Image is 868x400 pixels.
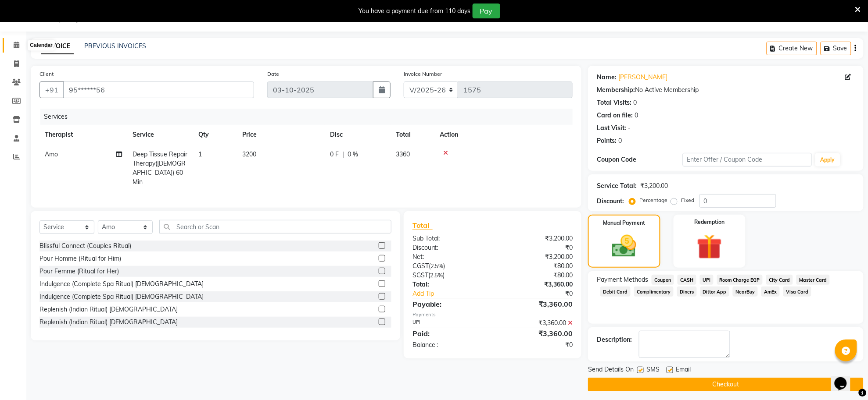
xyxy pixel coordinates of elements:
[40,109,579,125] div: Services
[766,275,793,285] span: City Card
[597,136,617,145] div: Points:
[39,70,54,78] label: Client
[39,292,204,301] div: Indulgence (Complete Spa Ritual) [DEMOGRAPHIC_DATA]
[635,111,638,120] div: 0
[198,150,202,158] span: 1
[600,287,631,297] span: Debit Card
[412,311,573,319] div: Payments
[404,70,442,78] label: Invoice Number
[646,365,660,376] span: SMS
[159,220,391,234] input: Search or Scan
[406,280,493,289] div: Total:
[406,234,493,243] div: Sub Total:
[694,218,725,226] label: Redemption
[406,262,493,271] div: ( )
[412,271,428,279] span: SGST
[493,340,580,350] div: ₹0
[493,299,580,309] div: ₹3,360.00
[406,271,493,280] div: ( )
[406,340,493,350] div: Balance :
[689,231,730,262] img: _gift.svg
[267,70,279,78] label: Date
[39,241,131,251] div: Blissful Connect (Couples Ritual)
[406,319,493,328] div: UPI
[406,299,493,309] div: Payable:
[831,365,859,391] iframe: chat widget
[493,262,580,271] div: ₹80.00
[237,125,325,145] th: Price
[597,124,626,133] div: Last Visit:
[676,365,691,376] span: Email
[127,125,193,145] th: Service
[406,252,493,262] div: Net:
[39,318,178,327] div: Replenish (Indian Ritual) [DEMOGRAPHIC_DATA]
[633,98,637,107] div: 0
[683,153,812,166] input: Enter Offer / Coupon Code
[39,267,119,276] div: Pour Femme (Ritual for Her)
[761,287,780,297] span: AmEx
[473,4,500,18] button: Pay
[767,42,817,55] button: Create New
[412,221,433,230] span: Total
[412,262,429,270] span: CGST
[242,150,256,158] span: 3200
[391,125,434,145] th: Total
[677,287,697,297] span: Diners
[639,196,667,204] label: Percentage
[815,153,840,166] button: Apply
[597,85,635,95] div: Membership:
[597,111,633,120] div: Card on file:
[493,252,580,262] div: ₹3,200.00
[63,81,254,98] input: Search by Name/Mobile/Email/Code
[717,275,763,285] span: Room Charge EGP
[45,150,58,158] span: Amo
[681,196,694,204] label: Fixed
[396,150,410,158] span: 3360
[597,181,637,191] div: Service Total:
[821,42,851,55] button: Save
[359,7,471,16] div: You have a payment due from 110 days
[133,150,187,186] span: Deep Tissue Repair Therapy([DEMOGRAPHIC_DATA]) 60 Min
[796,275,830,285] span: Master Card
[493,328,580,339] div: ₹3,360.00
[434,125,573,145] th: Action
[597,73,617,82] div: Name:
[678,275,696,285] span: CASH
[597,98,631,107] div: Total Visits:
[640,181,668,191] div: ₹3,200.00
[507,289,580,298] div: ₹0
[406,289,507,298] a: Add Tip
[493,234,580,243] div: ₹3,200.00
[39,81,64,98] button: +91
[700,287,730,297] span: Dittor App
[493,243,580,252] div: ₹0
[618,136,622,145] div: 0
[652,275,674,285] span: Coupon
[603,219,646,227] label: Manual Payment
[597,85,855,95] div: No Active Membership
[39,305,178,314] div: Replenish (Indian Ritual) [DEMOGRAPHIC_DATA]
[493,319,580,328] div: ₹3,360.00
[597,197,624,206] div: Discount:
[406,328,493,339] div: Paid:
[84,42,146,50] a: PREVIOUS INVOICES
[330,150,339,159] span: 0 F
[493,280,580,289] div: ₹3,360.00
[597,335,632,344] div: Description:
[348,150,358,159] span: 0 %
[193,125,237,145] th: Qty
[597,155,683,164] div: Coupon Code
[430,272,443,279] span: 2.5%
[406,243,493,252] div: Discount:
[604,232,644,260] img: _cash.svg
[325,125,391,145] th: Disc
[588,378,864,391] button: Checkout
[28,40,54,51] div: Calendar
[588,365,634,376] span: Send Details On
[39,125,127,145] th: Therapist
[342,150,344,159] span: |
[39,280,204,289] div: Indulgence (Complete Spa Ritual) [DEMOGRAPHIC_DATA]
[430,262,444,269] span: 2.5%
[628,124,631,133] div: -
[700,275,714,285] span: UPI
